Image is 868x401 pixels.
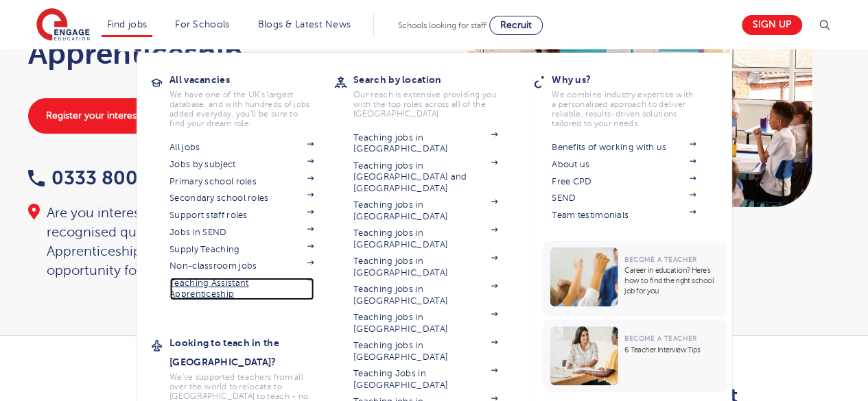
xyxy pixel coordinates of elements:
span: Become a Teacher [624,335,696,342]
a: Teaching jobs in [GEOGRAPHIC_DATA] [353,284,497,306]
a: Teaching Assistant Apprenticeship [169,278,314,300]
a: Why us?We combine industry expertise with a personalised approach to deliver reliable, results-dr... [552,70,716,128]
h3: Search by location [353,70,518,89]
a: Become a Teacher6 Teacher Interview Tips [543,319,730,392]
a: Blogs & Latest News [258,19,351,29]
p: We combine industry expertise with a personalised approach to deliver reliable, results-driven so... [552,90,696,128]
a: Teaching jobs in [GEOGRAPHIC_DATA] [353,340,497,363]
a: Search by locationOur reach is extensive providing you with the top roles across all of the [GEOG... [353,70,518,119]
span: Schools looking for staff [398,21,486,30]
a: Teaching jobs in [GEOGRAPHIC_DATA] [353,256,497,278]
h3: Why us? [552,70,716,89]
a: Teaching jobs in [GEOGRAPHIC_DATA] and [GEOGRAPHIC_DATA] [353,160,497,194]
a: Team testimonials [552,210,696,221]
a: Non-classroom jobs [169,260,314,271]
a: Supply Teaching [169,244,314,255]
a: 0333 800 7800 [28,167,189,189]
span: Recruit [500,20,532,30]
a: Secondary school roles [169,193,314,204]
span: Become a Teacher [624,256,696,263]
a: Register your interest here [28,98,180,134]
a: Benefits of working with us [552,142,696,153]
p: Our reach is extensive providing you with the top roles across all of the [GEOGRAPHIC_DATA] [353,90,497,119]
a: Free CPD [552,176,696,187]
h3: All vacancies [169,70,334,89]
a: Recruit [489,16,543,35]
div: Are you interested in working in education and gaining a recognised qualification at the same tim... [28,204,421,280]
a: Primary school roles [169,176,314,187]
a: Teaching Jobs in [GEOGRAPHIC_DATA] [353,368,497,391]
a: Jobs by subject [169,159,314,170]
a: Teaching jobs in [GEOGRAPHIC_DATA] [353,228,497,250]
a: For Schools [175,19,229,29]
h3: Looking to teach in the [GEOGRAPHIC_DATA]? [169,333,334,372]
a: All vacanciesWe have one of the UK's largest database. and with hundreds of jobs added everyday. ... [169,70,334,128]
a: Become a TeacherCareer in education? Here’s how to find the right school job for you [543,241,730,317]
p: 6 Teacher Interview Tips [624,345,720,355]
a: Sign up [742,15,802,35]
a: Jobs in SEND [169,227,314,238]
a: About us [552,159,696,170]
a: Find jobs [107,19,148,29]
a: All jobs [169,142,314,153]
a: Teaching jobs in [GEOGRAPHIC_DATA] [353,312,497,335]
a: Support staff roles [169,210,314,221]
p: Career in education? Here’s how to find the right school job for you [624,265,720,296]
a: Teaching jobs in [GEOGRAPHIC_DATA] [353,199,497,222]
p: We have one of the UK's largest database. and with hundreds of jobs added everyday. you'll be sur... [169,90,314,128]
a: Teaching jobs in [GEOGRAPHIC_DATA] [353,132,497,155]
a: SEND [552,193,696,204]
img: Engage Education [36,8,90,42]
